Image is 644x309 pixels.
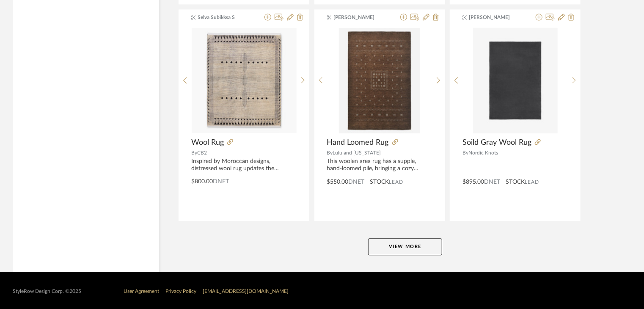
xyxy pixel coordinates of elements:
[197,150,207,155] span: CB2
[203,289,289,294] a: [EMAIL_ADDRESS][DOMAIN_NAME]
[327,179,349,185] span: $550.00
[165,289,196,294] a: Privacy Policy
[192,28,297,133] img: Wool Rug
[484,179,500,185] span: DNET
[389,179,404,185] span: Lead
[198,14,251,21] span: Selva Subikksa S
[469,14,523,21] span: [PERSON_NAME]
[327,158,432,172] div: This woolen area rug has a supple, hand-loomed pile, bringing a cozy warmth to your home. Subtle ...
[506,178,525,187] span: STOCK
[368,238,442,255] button: View More
[525,179,539,185] span: Lead
[124,289,159,294] a: User Agreement
[191,158,297,172] div: Inspired by Moroccan designs, distressed wool rug updates the traditional motif with a minimalist...
[327,150,333,155] span: By
[327,138,389,147] span: Hand Loomed Rug
[462,179,484,185] span: $895.00
[333,150,381,155] span: Lulu and [US_STATE]
[462,138,531,147] span: Soild Gray Wool Rug
[468,150,498,155] span: Nordic Knots
[370,178,389,187] span: STOCK
[191,138,224,147] span: Wool Rug
[13,288,81,295] div: StyleRow Design Corp. ©2025
[339,28,420,133] img: Hand Loomed Rug
[333,14,387,21] span: [PERSON_NAME]
[349,179,365,185] span: DNET
[191,179,213,185] span: $800.00
[473,28,558,133] img: Soild Gray Wool Rug
[213,179,229,185] span: DNET
[462,150,468,155] span: By
[191,150,197,155] span: By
